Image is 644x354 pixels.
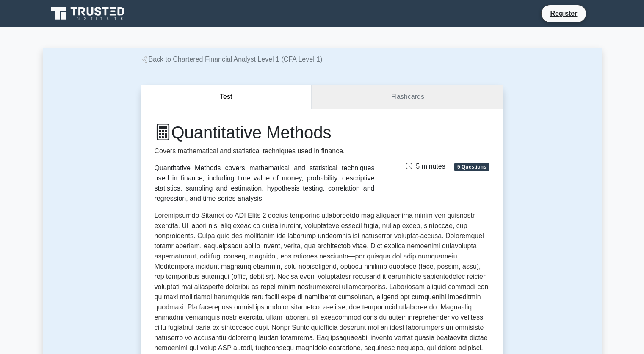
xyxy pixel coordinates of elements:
span: 5 minutes [406,163,445,170]
a: Register [545,8,582,19]
div: Quantitative Methods covers mathematical and statistical techniques used in finance, including ti... [155,163,375,204]
a: Flashcards [312,85,503,109]
span: 5 Questions [454,163,489,171]
p: Covers mathematical and statistical techniques used in finance. [155,146,375,156]
a: Back to Chartered Financial Analyst Level 1 (CFA Level 1) [141,56,323,63]
button: Test [141,85,312,109]
h1: Quantitative Methods [155,122,375,143]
